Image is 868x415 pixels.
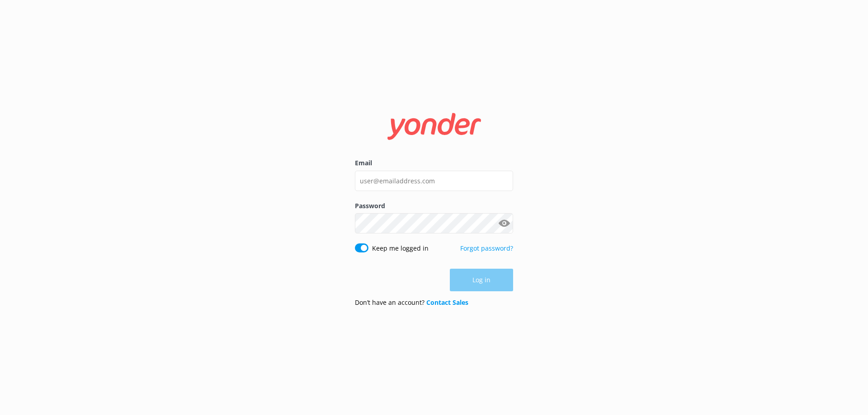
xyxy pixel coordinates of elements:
[355,201,513,211] label: Password
[426,298,468,307] a: Contact Sales
[495,214,513,233] button: Show password
[372,243,429,253] label: Keep me logged in
[355,158,513,168] label: Email
[355,298,468,308] p: Don’t have an account?
[460,244,513,252] a: Forgot password?
[355,171,513,191] input: user@emailaddress.com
